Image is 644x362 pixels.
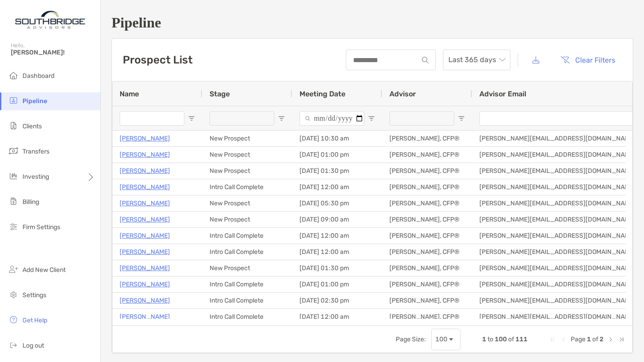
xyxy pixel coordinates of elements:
div: New Prospect [202,131,292,146]
p: [PERSON_NAME] [120,279,170,290]
div: [PERSON_NAME], CFP® [382,228,472,244]
button: Open Filter Menu [278,115,285,122]
div: [PERSON_NAME], CFP® [382,260,472,276]
div: [PERSON_NAME], CFP® [382,276,472,292]
a: [PERSON_NAME] [120,214,170,225]
span: Stage [210,90,230,98]
div: Intro Call Complete [202,244,292,260]
img: get-help icon [8,314,19,325]
span: 1 [482,335,486,343]
div: New Prospect [202,147,292,163]
img: dashboard icon [8,70,19,81]
div: [PERSON_NAME], CFP® [382,147,472,163]
a: [PERSON_NAME] [120,133,170,144]
span: Clients [22,122,42,130]
div: 100 [435,335,447,343]
span: Meeting Date [300,90,345,98]
a: [PERSON_NAME] [120,262,170,274]
div: [PERSON_NAME], CFP® [382,293,472,308]
div: Intro Call Complete [202,309,292,325]
span: Pipeline [22,97,47,105]
input: Meeting Date Filter Input [300,111,364,126]
div: [DATE] 01:00 pm [292,276,382,292]
div: Next Page [607,336,614,343]
button: Clear Filters [554,50,622,70]
div: [PERSON_NAME], CFP® [382,179,472,195]
a: [PERSON_NAME] [120,149,170,160]
div: New Prospect [202,212,292,227]
div: [PERSON_NAME], CFP® [382,309,472,325]
a: [PERSON_NAME] [120,165,170,176]
img: investing icon [8,171,19,181]
div: Page Size: [396,335,426,343]
div: Intro Call Complete [202,276,292,292]
div: Page Size [431,329,461,350]
img: settings icon [8,289,19,300]
div: [PERSON_NAME], CFP® [382,131,472,146]
img: Zoe Logo [11,4,89,36]
span: Billing [22,198,39,206]
span: Dashboard [22,72,54,80]
div: [DATE] 01:30 pm [292,260,382,276]
span: Transfers [22,148,49,155]
span: Add New Client [22,266,66,274]
span: 100 [495,335,507,343]
div: New Prospect [202,163,292,179]
a: [PERSON_NAME] [120,230,170,241]
span: 111 [515,335,528,343]
span: Last 365 days [448,50,505,70]
div: [PERSON_NAME], CFP® [382,244,472,260]
span: Advisor [389,90,416,98]
img: billing icon [8,196,19,207]
div: First Page [549,336,556,343]
div: Intro Call Complete [202,179,292,195]
span: Advisor Email [479,90,526,98]
span: Get Help [22,317,47,324]
div: Intro Call Complete [202,293,292,308]
span: [PERSON_NAME]! [11,49,95,56]
img: input icon [422,57,429,63]
a: [PERSON_NAME] [120,181,170,193]
button: Open Filter Menu [368,115,375,122]
a: [PERSON_NAME] [120,311,170,322]
span: Firm Settings [22,223,60,231]
div: [DATE] 12:00 am [292,228,382,244]
span: of [508,335,514,343]
h1: Pipeline [112,14,633,31]
span: Log out [22,342,44,349]
div: [DATE] 05:30 pm [292,195,382,211]
div: [PERSON_NAME], CFP® [382,195,472,211]
a: [PERSON_NAME] [120,198,170,209]
div: [DATE] 02:30 pm [292,293,382,308]
div: [DATE] 01:00 pm [292,147,382,163]
img: clients icon [8,120,19,131]
span: Investing [22,173,49,181]
img: add_new_client icon [8,264,19,275]
div: Previous Page [560,336,567,343]
span: 2 [599,335,604,343]
div: [DATE] 12:00 am [292,179,382,195]
img: pipeline icon [8,95,19,106]
div: New Prospect [202,260,292,276]
button: Open Filter Menu [188,115,195,122]
span: Settings [22,291,46,299]
span: Page [571,335,586,343]
span: of [592,335,598,343]
div: [DATE] 12:00 am [292,309,382,325]
div: [PERSON_NAME], CFP® [382,163,472,179]
a: [PERSON_NAME] [120,246,170,258]
span: Name [120,90,139,98]
div: Last Page [618,336,625,343]
button: Open Filter Menu [458,115,465,122]
h3: Prospect List [123,54,192,66]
